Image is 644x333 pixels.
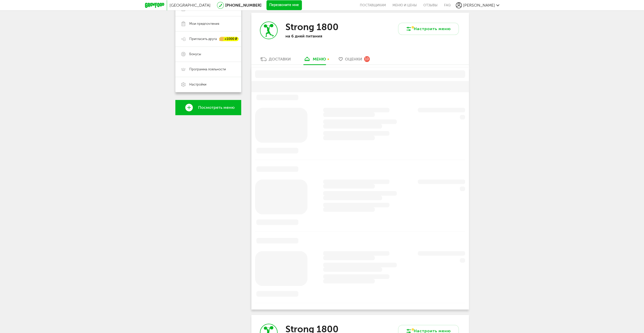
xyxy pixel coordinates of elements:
div: +1000 ₽ [219,37,239,41]
span: Пригласить друга [189,37,217,41]
div: Доставки [269,57,291,61]
button: Настроить меню [398,23,459,35]
a: Мои предпочтения [175,16,241,31]
span: [PERSON_NAME] [463,3,495,8]
a: Пригласить друга +1000 ₽ [175,31,241,47]
a: Оценки 10 [336,56,372,65]
div: меню [313,57,326,61]
span: Программа лояльности [189,67,226,72]
span: [GEOGRAPHIC_DATA] [170,3,211,8]
a: Настройки [175,77,241,92]
a: Доставки [258,56,293,65]
a: [PHONE_NUMBER] [225,3,261,8]
p: на 6 дней питания [285,34,351,38]
h3: Strong 1800 [285,22,338,32]
button: Перезвоните мне [266,0,302,10]
a: меню [301,56,328,65]
span: Бонусы [189,52,201,56]
span: Мои предпочтения [189,22,219,26]
div: 10 [364,56,370,62]
a: Программа лояльности [175,62,241,77]
span: Посмотреть меню [198,105,235,110]
a: Посмотреть меню [175,100,241,115]
span: Оценки [345,57,362,61]
span: Настройки [189,82,206,87]
a: Бонусы [175,47,241,62]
